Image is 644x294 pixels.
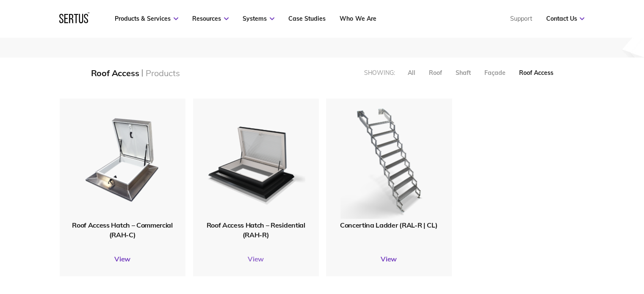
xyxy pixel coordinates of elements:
[243,15,274,22] a: Systems
[192,15,229,22] a: Resources
[288,15,326,22] a: Case Studies
[193,255,319,263] a: View
[340,15,376,22] a: Who We Are
[519,69,553,77] div: Roof Access
[456,69,471,77] div: Shaft
[340,221,437,229] span: Concertina Ladder (RAL-R | CL)
[60,255,185,263] a: View
[146,68,180,78] div: Products
[72,221,172,239] span: Roof Access Hatch – Commercial (RAH-C)
[91,68,139,78] div: Roof Access
[510,15,532,22] a: Support
[364,69,395,77] div: Showing:
[408,69,415,77] div: All
[326,255,452,263] a: View
[115,15,178,22] a: Products & Services
[429,69,442,77] div: Roof
[546,15,584,22] a: Contact Us
[484,69,506,77] div: Façade
[206,221,305,239] span: Roof Access Hatch – Residential (RAH-R)
[602,253,644,294] iframe: Chat Widget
